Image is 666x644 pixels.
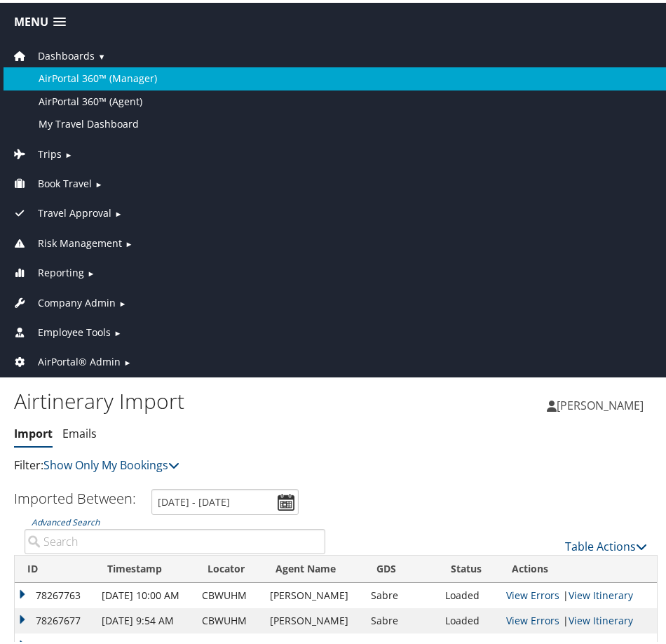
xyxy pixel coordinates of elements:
[11,174,92,187] a: Book Travel
[38,351,121,367] span: AirPortal® Admin
[569,586,633,599] a: View Itinerary Details
[62,423,97,438] a: Emails
[11,352,121,365] a: AirPortal® Admin
[25,526,325,551] input: Advanced Search
[14,384,336,413] h1: Airtinerary Import
[11,234,122,247] a: Risk Management
[95,580,195,605] td: [DATE] 10:00 AM
[557,395,644,410] span: [PERSON_NAME]
[11,203,111,217] a: Travel Approval
[38,46,95,61] span: Dashboards
[11,263,84,276] a: Reporting
[118,295,126,306] span: ►
[364,605,438,631] td: Sabre
[569,611,633,624] a: View Itinerary Details
[547,382,658,424] a: [PERSON_NAME]
[38,173,92,189] span: Book Travel
[15,605,95,631] td: 78267677
[64,147,72,157] span: ►
[438,605,499,631] td: Loaded
[38,203,111,218] span: Travel Approval
[263,553,364,580] th: Agent Name: activate to sort column ascending
[565,536,647,551] a: Table Actions
[151,486,299,512] input: [DATE] - [DATE]
[38,262,84,278] span: Reporting
[14,486,136,505] h3: Imported Between:
[11,145,62,158] a: Trips
[38,293,116,308] span: Company Admin
[438,553,499,580] th: Status: activate to sort column ascending
[114,206,122,216] span: ►
[499,605,657,631] td: |
[114,325,121,335] span: ►
[38,144,62,159] span: Trips
[438,580,499,605] td: Loaded
[123,354,131,365] span: ►
[95,553,195,580] th: Timestamp: activate to sort column ascending
[506,611,559,624] a: View errors
[499,580,657,605] td: |
[364,580,438,605] td: Sabre
[15,553,95,580] th: ID: activate to sort column ascending
[11,293,116,307] a: Company Admin
[32,514,100,525] a: Advanced Search
[15,580,95,605] td: 78267763
[87,265,95,276] span: ►
[125,236,132,246] span: ►
[14,13,48,26] span: Menu
[364,553,438,580] th: GDS: activate to sort column ascending
[95,176,102,187] span: ►
[95,605,195,631] td: [DATE] 9:54 AM
[38,233,122,248] span: Risk Management
[38,322,111,337] span: Employee Tools
[499,553,657,580] th: Actions
[7,8,73,31] a: Menu
[506,586,559,599] a: View errors
[195,605,263,631] td: CBWUHM
[263,580,364,605] td: [PERSON_NAME]
[195,580,263,605] td: CBWUHM
[263,605,364,631] td: [PERSON_NAME]
[195,553,263,580] th: Locator: activate to sort column ascending
[14,454,336,472] p: Filter:
[14,423,53,438] a: Import
[11,46,95,60] a: Dashboards
[97,48,105,59] span: ▼
[43,455,179,470] a: Show Only My Bookings
[11,323,111,336] a: Employee Tools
